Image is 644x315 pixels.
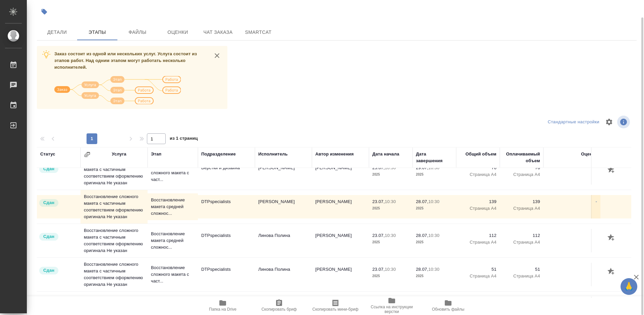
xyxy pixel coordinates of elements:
p: Страница А4 [503,205,540,212]
p: 112 [460,232,496,239]
span: Обновить файлы [432,307,465,312]
p: 2025 [372,205,409,212]
span: из 1 страниц [170,134,198,144]
button: 🙏 [621,278,637,295]
td: [PERSON_NAME] [255,161,312,185]
p: Сдан [43,199,54,206]
p: 2025 [416,273,453,279]
button: Добавить тэг [37,4,52,19]
p: Восстановление сложного макета с част... [151,264,195,285]
span: Посмотреть информацию [617,116,631,128]
span: Скопировать мини-бриф [312,307,358,312]
button: Добавить оценку [606,266,617,277]
p: 139 [503,198,540,205]
button: Скопировать мини-бриф [307,296,364,315]
td: [PERSON_NAME] [312,161,369,185]
div: Услуга [112,151,126,157]
p: Восстановление макета средней сложнос... [151,231,195,251]
span: Чат заказа [202,28,234,37]
p: Страница А4 [503,273,540,279]
span: SmartCat [242,28,274,37]
td: Восстановление сложного макета с частичным соответствием оформлению оригинала Не указан [80,224,148,257]
td: DTPspecialists [198,229,255,252]
p: 10:30 [385,267,396,272]
td: DTPspecialists [198,195,255,218]
p: 2025 [416,205,453,212]
p: Страница А4 [460,273,496,279]
td: [PERSON_NAME] [312,263,369,286]
span: Ссылка на инструкции верстки [368,305,416,314]
div: Общий объем [466,151,496,157]
span: 🙏 [623,279,635,294]
p: 51 [503,266,540,273]
td: [PERSON_NAME] [312,195,369,218]
p: 2025 [372,273,409,279]
div: Оплачиваемый объем [503,151,540,164]
div: Исполнитель [258,151,288,157]
span: Скопировать бриф [261,307,297,312]
div: Оценка [581,151,597,157]
td: Восстановление сложного макета с частичным соответствием оформлению оригинала Не указан [80,258,148,291]
p: 112 [503,232,540,239]
p: Восстановление сложного макета с част... [151,163,195,183]
div: Автор изменения [315,151,354,157]
p: Сдан [43,267,54,274]
td: [PERSON_NAME] [255,195,312,218]
span: Заказ состоит из одной или нескольких услуг. Услуга состоит из этапов работ. Над одним этапом мог... [54,51,197,70]
button: Папка на Drive [195,296,251,315]
button: Сгруппировать [84,151,91,158]
button: Добавить оценку [606,232,617,244]
p: Страница А4 [503,239,540,246]
button: Добавить оценку [606,165,617,176]
p: 28.07, [416,267,428,272]
p: 10:30 [385,199,396,204]
p: 2025 [372,239,409,246]
div: Дата завершения [416,151,453,164]
p: 2025 [416,239,453,246]
p: 28.07, [416,233,428,238]
td: [PERSON_NAME] [312,229,369,252]
span: Оценки [162,28,194,37]
p: 139 [460,198,496,205]
td: Линова Полина [255,229,312,252]
p: 23.07, [372,233,385,238]
span: Папка на Drive [209,307,236,312]
p: Страница А4 [460,239,496,246]
span: Файлы [121,28,154,37]
p: Страница А4 [503,171,540,178]
div: Дата начала [372,151,399,157]
p: 10:30 [385,233,396,238]
span: Детали [41,28,73,37]
button: Ссылка на инструкции верстки [364,296,420,315]
p: 10:30 [428,233,439,238]
p: 2025 [416,171,453,178]
p: 23.07, [372,199,385,204]
td: Восстановление сложного макета с частичным соответствием оформлению оригинала Не указан [80,190,148,224]
button: Обновить файлы [420,296,476,315]
p: 28.07, [416,199,428,204]
p: 10:30 [428,267,439,272]
div: Этап [151,151,161,157]
td: Линова Полина [255,263,312,286]
button: close [212,51,222,61]
div: Статус [40,151,55,157]
div: Подразделение [201,151,236,157]
p: 10:30 [428,199,439,204]
div: split button [546,117,601,127]
p: 23.07, [372,267,385,272]
p: Страница А4 [460,171,496,178]
td: DTPspecialists [198,263,255,286]
p: Сдан [43,233,54,240]
td: Верстки и дизайна [198,161,255,185]
span: Настроить таблицу [601,114,617,130]
p: Страница А4 [460,205,496,212]
p: 51 [460,266,496,273]
p: Восстановление макета средней сложнос... [151,197,195,217]
button: Скопировать бриф [251,296,307,315]
p: Сдан [43,166,54,172]
td: Восстановление сложного макета с частичным соответствием оформлению оригинала Не указан [80,156,148,190]
p: 2025 [372,171,409,178]
span: Этапы [81,28,113,37]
